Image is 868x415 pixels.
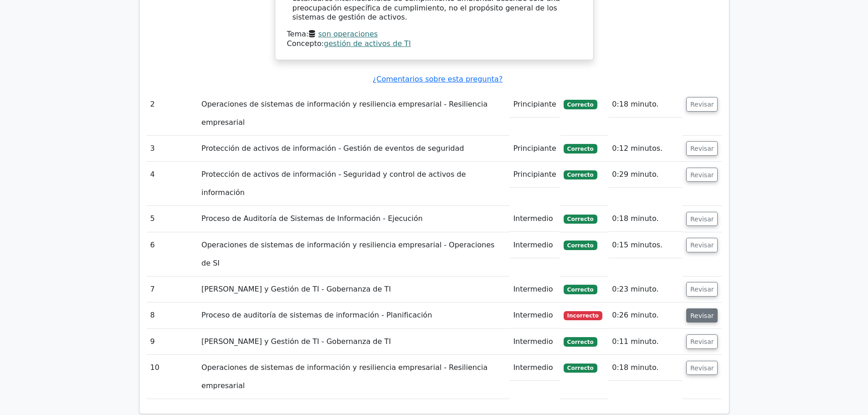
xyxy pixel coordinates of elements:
font: Correcto [567,365,594,371]
button: Revisar [686,168,718,182]
button: Revisar [686,334,718,349]
font: 0:18 minuto. [612,363,658,372]
font: Correcto [567,102,594,108]
font: Proceso de Auditoría de Sistemas de Información - Ejecución [201,214,423,223]
a: gestión de activos de TI [324,39,411,48]
font: Protección de activos de información - Gestión de eventos de seguridad [201,144,464,153]
button: Revisar [686,97,718,112]
font: Correcto [567,242,594,249]
font: Intermedio [513,363,553,372]
font: Revisar [690,241,714,249]
font: 10 [150,363,159,372]
font: Correcto [567,216,594,222]
button: Revisar [686,212,718,226]
button: Revisar [686,361,718,375]
font: [PERSON_NAME] y Gestión de TI - Gobernanza de TI [201,285,391,293]
font: 6 [150,241,155,249]
font: Operaciones de sistemas de información y resiliencia empresarial - Operaciones de SI [201,241,494,267]
button: Revisar [686,238,718,252]
font: 8 [150,311,155,319]
font: Intermedio [513,214,553,223]
font: 9 [150,337,155,346]
font: 0:18 minuto. [612,100,658,108]
button: Revisar [686,308,718,323]
font: Revisar [690,286,714,293]
font: Principiante [513,170,556,179]
font: Protección de activos de información - Seguridad y control de activos de información [201,170,466,197]
font: Correcto [567,287,594,293]
font: [PERSON_NAME] y Gestión de TI - Gobernanza de TI [201,337,391,346]
font: Operaciones de sistemas de información y resiliencia empresarial - Resiliencia empresarial [201,100,488,127]
font: Concepto: [287,39,324,48]
font: Revisar [690,101,714,108]
font: 0:18 minuto. [612,214,658,223]
font: Intermedio [513,241,553,249]
font: Revisar [690,364,714,371]
font: Intermedio [513,337,553,346]
font: Correcto [567,146,594,152]
font: Revisar [690,171,714,178]
font: Principiante [513,100,556,108]
font: 0:26 minuto. [612,311,658,319]
font: Proceso de auditoría de sistemas de información - Planificación [201,311,432,319]
a: son operaciones [318,30,378,38]
font: Operaciones de sistemas de información y resiliencia empresarial - Resiliencia empresarial [201,363,488,390]
font: Correcto [567,339,594,345]
font: Revisar [690,145,714,152]
font: Incorrecto [567,313,599,319]
font: Intermedio [513,285,553,293]
font: Revisar [690,215,714,222]
font: Principiante [513,144,556,153]
font: 5 [150,214,155,223]
font: Correcto [567,172,594,178]
font: 0:12 minutos. [612,144,663,153]
font: Revisar [690,312,714,319]
font: 3 [150,144,155,153]
button: Revisar [686,282,718,297]
font: Tema: [287,30,309,38]
a: ¿Comentarios sobre esta pregunta? [373,75,503,83]
font: 4 [150,170,155,179]
font: 0:23 minuto. [612,285,658,293]
button: Revisar [686,141,718,156]
font: 0:11 minuto. [612,337,658,346]
font: 0:29 minuto. [612,170,658,179]
font: Intermedio [513,311,553,319]
font: 7 [150,285,155,293]
font: 2 [150,100,155,108]
font: 0:15 minutos. [612,241,663,249]
font: Revisar [690,338,714,345]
